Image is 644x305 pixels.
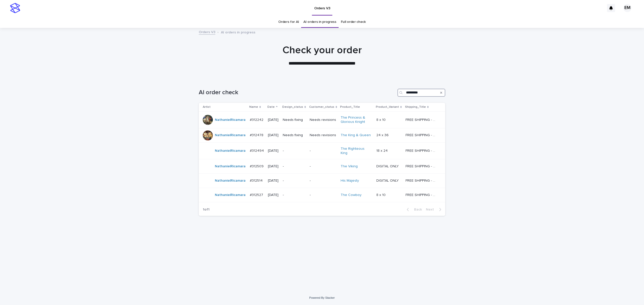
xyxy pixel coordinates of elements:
[199,112,445,128] tr: NathanielRicamara #312242#312242 [DATE]Needs fixingNeeds revisionsThe Princess & Glorious Knight ...
[283,133,306,137] p: Needs fixing
[341,193,361,197] a: The Cowboy
[199,159,445,174] tr: NathanielRicamara #312509#312509 [DATE]--The Viking DIGITAL ONLYDIGITAL ONLY FREE SHIPPING - prev...
[406,132,438,137] p: FREE SHIPPING - preview in 1-2 business days, after your approval delivery will take 5-10 b.d.
[10,3,20,13] img: stacker-logo-s-only.png
[376,148,389,153] p: 18 x 24
[310,133,337,137] p: Needs revisions
[341,16,366,28] a: Full order check
[250,163,265,169] p: #312509
[278,16,299,28] a: Orders for AI
[268,179,278,183] p: [DATE]
[376,178,400,183] p: DIGITAL ONLY
[215,118,246,122] a: NathanielRicamara
[309,104,334,110] p: Customer_status
[268,149,278,153] p: [DATE]
[250,148,265,153] p: #312494
[303,16,336,28] a: AI orders in progress
[310,193,337,197] p: -
[215,193,246,197] a: NathanielRicamara
[406,178,438,183] p: FREE SHIPPING - preview in 1-2 business days, after your approval delivery will take 5-10 b.d.
[250,178,264,183] p: #312514
[341,164,358,169] a: The Viking
[341,133,371,137] a: The King & Queen
[397,89,445,97] input: Search
[310,118,337,122] p: Needs revisions
[282,104,303,110] p: Design_status
[199,142,445,159] tr: NathanielRicamara #312494#312494 [DATE]--The Righteous King 18 x 2418 x 24 FREE SHIPPING - previe...
[376,132,390,137] p: 24 x 36
[268,164,278,169] p: [DATE]
[341,116,372,124] a: The Princess & Glorious Knight
[199,44,445,56] h1: Check your order
[406,117,438,122] p: FREE SHIPPING - preview in 1-2 business days, after your approval delivery will take 5-10 b.d.
[215,179,246,183] a: NathanielRicamara
[215,133,246,137] a: NathanielRicamara
[250,132,264,137] p: #312478
[215,164,246,169] a: NathanielRicamara
[310,164,337,169] p: -
[283,118,306,122] p: Needs fixing
[411,208,422,211] span: Back
[310,149,337,153] p: -
[199,174,445,188] tr: NathanielRicamara #312514#312514 [DATE]--His Majesty DIGITAL ONLYDIGITAL ONLY FREE SHIPPING - pre...
[215,149,246,153] a: NathanielRicamara
[310,179,337,183] p: -
[405,104,426,110] p: Shipping_Title
[403,207,424,212] button: Back
[283,164,306,169] p: -
[283,149,306,153] p: -
[268,118,278,122] p: [DATE]
[376,192,387,197] p: 8 x 10
[199,128,445,142] tr: NathanielRicamara #312478#312478 [DATE]Needs fixingNeeds revisionsThe King & Queen 24 x 3624 x 36...
[406,148,438,153] p: FREE SHIPPING - preview in 1-2 business days, after your approval delivery will take 5-10 b.d.
[406,192,438,197] p: FREE SHIPPING - preview in 1-2 business days, after your approval delivery will take 5-10 b.d.
[250,192,264,197] p: #312527
[376,163,400,169] p: DIGITAL ONLY
[376,117,387,122] p: 8 x 10
[426,208,437,211] span: Next
[623,4,631,12] div: EM
[268,133,278,137] p: [DATE]
[283,179,306,183] p: -
[424,207,445,212] button: Next
[268,193,278,197] p: [DATE]
[341,147,372,155] a: The Righteous King
[340,104,360,110] p: Product_Title
[341,179,359,183] a: His Majesty
[250,117,264,122] p: #312242
[249,104,258,110] p: Name
[406,163,438,169] p: FREE SHIPPING - preview in 1-2 business days, after your approval delivery will take 5-10 b.d.
[199,188,445,202] tr: NathanielRicamara #312527#312527 [DATE]--The Cowboy 8 x 108 x 10 FREE SHIPPING - preview in 1-2 b...
[203,104,211,110] p: Artist
[283,193,306,197] p: -
[267,104,275,110] p: Date
[221,29,255,35] p: AI orders in progress
[199,29,215,35] a: Orders V3
[199,204,214,216] p: 1 of 1
[376,104,399,110] p: Product_Variant
[309,296,335,299] a: Powered By Stacker
[199,89,395,96] h1: AI order check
